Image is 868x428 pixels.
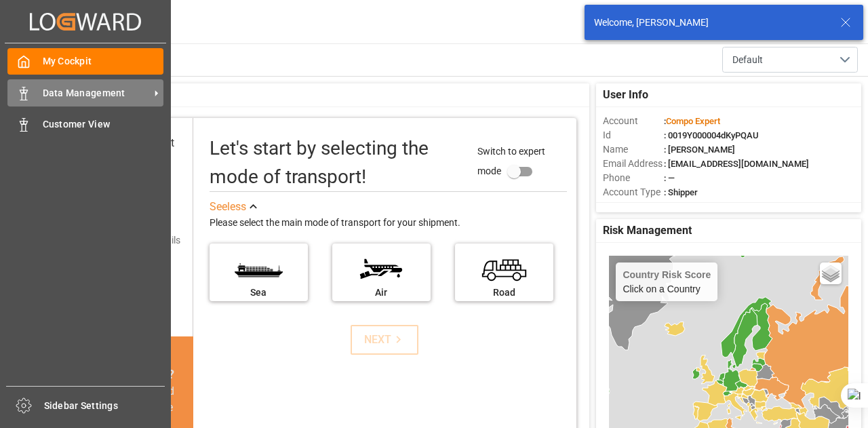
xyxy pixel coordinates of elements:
[603,128,664,142] span: Id
[477,146,545,176] span: Switch to expert mode
[603,142,664,157] span: Name
[722,47,858,73] button: open menu
[732,53,763,67] span: Default
[603,114,664,128] span: Account
[820,262,842,284] a: Layers
[603,222,692,239] span: Risk Management
[603,157,664,171] span: Email Address
[664,144,735,155] span: : [PERSON_NAME]
[666,116,720,126] span: Compo Expert
[216,286,301,300] div: Sea
[43,54,164,69] span: My Cockpit
[210,215,567,231] div: Please select the main mode of transport for your shipment.
[664,130,759,140] span: : 0019Y000004dKyPQAU
[462,286,547,300] div: Road
[210,199,246,215] div: See less
[43,86,150,100] span: Data Management
[339,286,424,300] div: Air
[43,117,164,132] span: Customer View
[664,173,675,183] span: : —
[603,171,664,185] span: Phone
[7,111,163,138] a: Customer View
[664,116,720,126] span: :
[623,269,711,280] h4: Country Risk Score
[364,332,406,348] div: NEXT
[351,325,418,355] button: NEXT
[664,159,809,169] span: : [EMAIL_ADDRESS][DOMAIN_NAME]
[210,134,465,191] div: Let's start by selecting the mode of transport!
[594,16,827,30] div: Welcome, [PERSON_NAME]
[7,48,163,75] a: My Cockpit
[603,87,648,103] span: User Info
[603,185,664,199] span: Account Type
[664,187,698,197] span: : Shipper
[623,269,711,294] div: Click on a Country
[44,399,165,413] span: Sidebar Settings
